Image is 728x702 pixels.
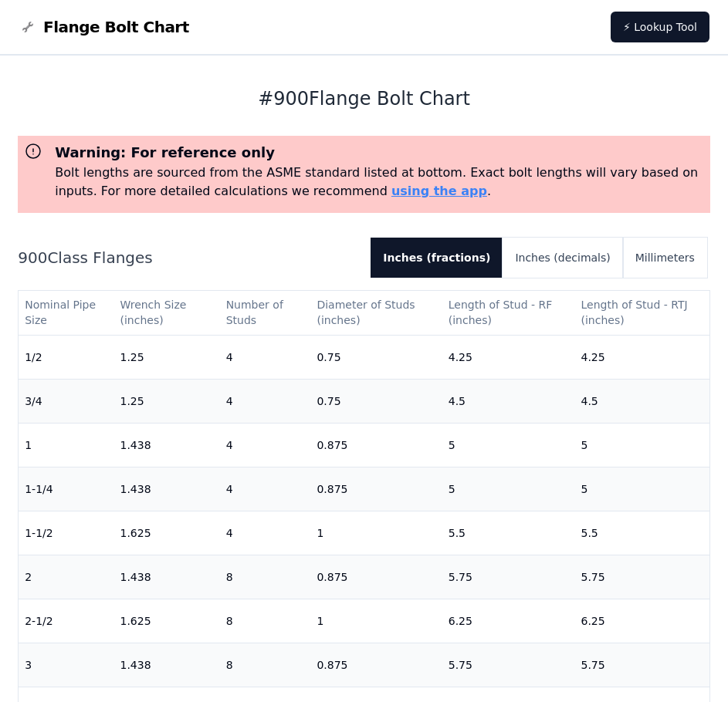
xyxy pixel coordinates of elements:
td: 1 [19,423,113,467]
td: 8 [220,555,311,599]
td: 4 [220,511,311,555]
td: 0.875 [310,643,442,687]
td: 1.625 [113,599,219,643]
td: 5.75 [442,555,575,599]
td: 1 [310,599,442,643]
td: 5.75 [574,555,709,599]
td: 6.25 [442,599,575,643]
td: 5 [442,467,575,511]
td: 4.25 [574,335,709,379]
th: Diameter of Studs (inches) [310,291,442,335]
td: 5.5 [574,511,709,555]
th: Number of Studs [220,291,311,335]
td: 1 [310,511,442,555]
td: 3 [19,643,113,687]
h3: Warning: For reference only [55,142,704,164]
td: 8 [220,643,311,687]
button: Inches (decimals) [503,238,622,278]
td: 1-1/4 [19,467,113,511]
td: 3/4 [19,379,113,423]
td: 1.25 [113,379,219,423]
td: 4 [220,379,311,423]
td: 4 [220,335,311,379]
td: 4.5 [574,379,709,423]
td: 0.75 [310,379,442,423]
td: 6.25 [574,599,709,643]
button: Inches (fractions) [371,238,503,278]
button: Millimeters [623,238,707,278]
th: Wrench Size (inches) [113,291,219,335]
h1: # 900 Flange Bolt Chart [18,86,710,111]
td: 4.25 [442,335,575,379]
th: Length of Stud - RF (inches) [442,291,575,335]
td: 0.875 [310,467,442,511]
span: Flange Bolt Chart [43,16,189,38]
td: 5 [574,467,709,511]
td: 5.75 [442,643,575,687]
th: Nominal Pipe Size [19,291,113,335]
a: Flange Bolt Chart LogoFlange Bolt Chart [19,16,189,38]
td: 4 [220,467,311,511]
img: Flange Bolt Chart Logo [19,18,37,36]
p: Bolt lengths are sourced from the ASME standard listed at bottom. Exact bolt lengths will vary ba... [55,164,704,201]
td: 1.438 [113,555,219,599]
td: 1-1/2 [19,511,113,555]
a: ⚡ Lookup Tool [611,12,709,42]
td: 0.75 [310,335,442,379]
td: 1.438 [113,467,219,511]
td: 5.5 [442,511,575,555]
td: 1.625 [113,511,219,555]
td: 1.25 [113,335,219,379]
td: 5.75 [574,643,709,687]
td: 8 [220,599,311,643]
th: Length of Stud - RTJ (inches) [574,291,709,335]
td: 4 [220,423,311,467]
td: 0.875 [310,555,442,599]
td: 1.438 [113,423,219,467]
td: 2 [19,555,113,599]
td: 1/2 [19,335,113,379]
a: using the app [391,184,487,198]
td: 5 [574,423,709,467]
h2: 900 Class Flanges [18,247,358,268]
td: 0.875 [310,423,442,467]
td: 1.438 [113,643,219,687]
td: 4.5 [442,379,575,423]
td: 2-1/2 [19,599,113,643]
td: 5 [442,423,575,467]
